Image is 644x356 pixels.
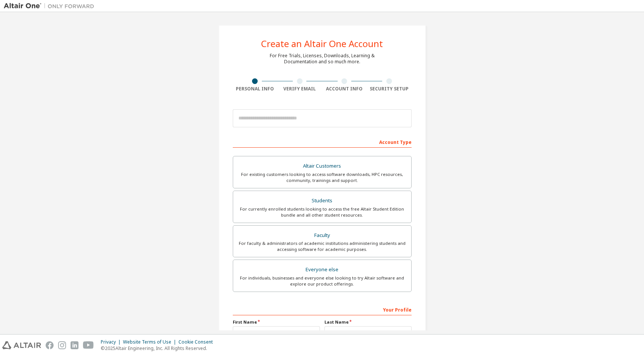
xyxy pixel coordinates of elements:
[238,196,407,206] div: Students
[238,264,407,275] div: Everyone else
[261,39,383,48] div: Create an Altair One Account
[233,136,412,148] div: Account Type
[238,240,407,252] div: For faculty & administrators of academic institutions administering students and accessing softwa...
[238,161,407,171] div: Altair Customers
[178,339,217,345] div: Cookie Consent
[238,230,407,241] div: Faculty
[101,339,123,345] div: Privacy
[233,303,412,315] div: Your Profile
[322,86,367,92] div: Account Info
[46,341,54,349] img: facebook.svg
[58,341,66,349] img: instagram.svg
[367,86,412,92] div: Security Setup
[71,341,78,349] img: linkedin.svg
[277,86,322,92] div: Verify Email
[101,345,217,351] p: © 2025 Altair Engineering, Inc. All Rights Reserved.
[238,275,407,287] div: For individuals, businesses and everyone else looking to try Altair software and explore our prod...
[238,206,407,218] div: For currently enrolled students looking to access the free Altair Student Edition bundle and all ...
[2,341,41,349] img: altair_logo.svg
[4,2,98,10] img: Altair One
[83,341,94,349] img: youtube.svg
[123,339,178,345] div: Website Terms of Use
[270,53,375,65] div: For Free Trials, Licenses, Downloads, Learning & Documentation and so much more.
[233,86,278,92] div: Personal Info
[238,171,407,183] div: For existing customers looking to access software downloads, HPC resources, community, trainings ...
[233,319,320,325] label: First Name
[324,319,412,325] label: Last Name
